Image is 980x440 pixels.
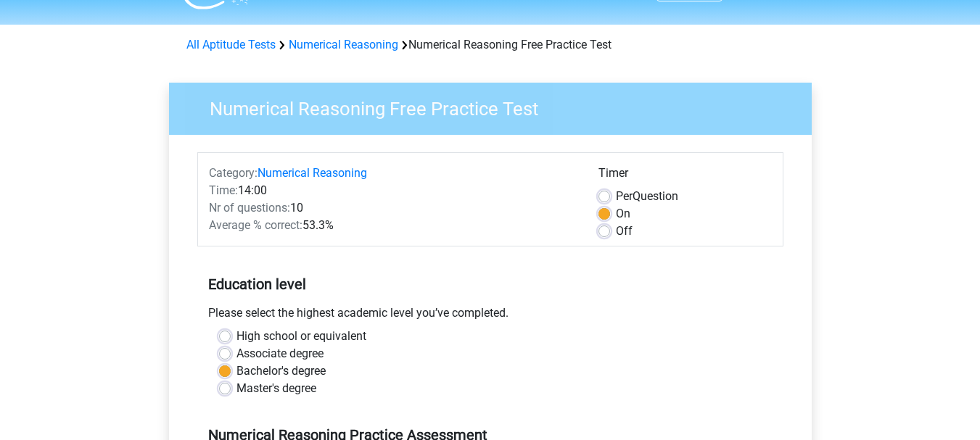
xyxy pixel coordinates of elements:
span: Per [616,189,633,203]
label: On [616,205,630,223]
h5: Education level [208,270,773,299]
span: Time: [209,183,238,197]
label: High school or equivalent [236,328,366,345]
div: Timer [598,165,772,188]
div: 53.3% [198,217,588,234]
span: Nr of questions: [209,201,290,215]
label: Off [616,223,633,240]
label: Question [616,188,678,205]
div: Numerical Reasoning Free Practice Test [181,36,800,54]
div: 10 [198,199,588,217]
div: Please select the highest academic level you’ve completed. [197,304,783,328]
label: Master's degree [236,380,316,397]
span: Category: [209,166,258,180]
a: Numerical Reasoning [289,38,398,51]
a: All Aptitude Tests [186,38,276,51]
a: Numerical Reasoning [258,166,367,180]
label: Associate degree [236,345,324,362]
label: Bachelor's degree [236,362,326,380]
div: 14:00 [198,182,588,199]
span: Average % correct: [209,218,302,232]
h3: Numerical Reasoning Free Practice Test [192,92,801,120]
